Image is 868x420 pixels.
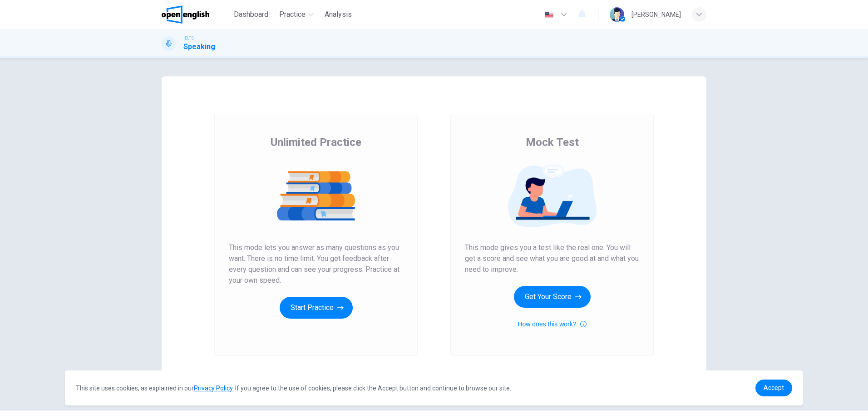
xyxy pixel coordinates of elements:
[183,35,194,41] span: IELTS
[325,9,352,20] span: Analysis
[271,135,361,150] span: Unlimited Practice
[465,242,639,275] span: This mode gives you a test like the real one. You will get a score and see what you are good at a...
[76,385,511,392] span: This site uses cookies, as explained in our . If you agree to the use of cookies, please click th...
[755,380,792,396] a: dismiss cookie message
[230,6,272,23] button: Dashboard
[194,385,232,392] a: Privacy Policy
[321,6,355,23] button: Analysis
[183,41,215,52] h1: Speaking
[631,9,681,20] div: [PERSON_NAME]
[229,242,403,286] span: This mode lets you answer as many questions as you want. There is no time limit. You get feedback...
[234,9,268,20] span: Dashboard
[543,11,555,18] img: en
[276,6,317,23] button: Practice
[610,7,624,22] img: Profile picture
[279,9,306,20] span: Practice
[518,319,586,330] button: How does this work?
[162,5,209,24] img: OpenEnglish logo
[764,384,784,391] span: Accept
[65,370,803,405] div: cookieconsent
[280,297,353,319] button: Start Practice
[526,135,579,150] span: Mock Test
[514,286,591,308] button: Get Your Score
[162,5,230,24] a: OpenEnglish logo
